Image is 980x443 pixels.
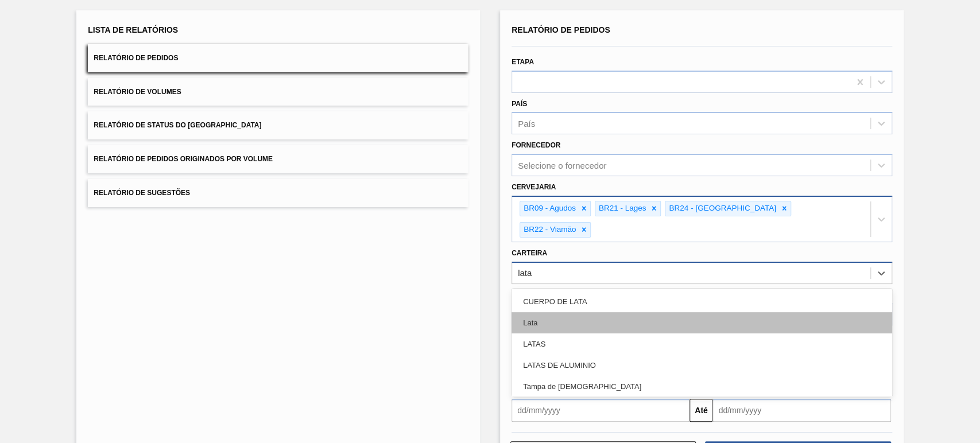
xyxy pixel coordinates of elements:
[94,88,181,96] span: Relatório de Volumes
[512,141,560,149] label: Fornecedor
[518,161,606,170] div: Selecione o fornecedor
[712,399,890,422] input: dd/mm/yyyy
[94,54,178,62] span: Relatório de Pedidos
[512,100,527,108] label: País
[518,119,535,129] div: País
[94,155,273,163] span: Relatório de Pedidos Originados por Volume
[512,25,610,34] span: Relatório de Pedidos
[88,25,178,34] span: Lista de Relatórios
[88,78,468,106] button: Relatório de Volumes
[512,399,690,422] input: dd/mm/yyyy
[88,44,468,72] button: Relatório de Pedidos
[94,121,261,129] span: Relatório de Status do [GEOGRAPHIC_DATA]
[88,145,468,173] button: Relatório de Pedidos Originados por Volume
[520,201,578,216] div: BR09 - Agudos
[94,189,190,197] span: Relatório de Sugestões
[690,399,712,422] button: Até
[512,58,534,66] label: Etapa
[88,179,468,207] button: Relatório de Sugestões
[88,111,468,139] button: Relatório de Status do [GEOGRAPHIC_DATA]
[665,201,777,216] div: BR24 - [GEOGRAPHIC_DATA]
[512,355,892,376] div: LATAS DE ALUMINIO
[512,333,892,355] div: LATAS
[512,249,547,257] label: Carteira
[512,312,892,333] div: Lata
[512,183,556,191] label: Cervejaria
[512,376,892,397] div: Tampa de [DEMOGRAPHIC_DATA]
[512,291,892,312] div: CUERPO DE LATA
[520,223,578,237] div: BR22 - Viamão
[595,201,648,216] div: BR21 - Lages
